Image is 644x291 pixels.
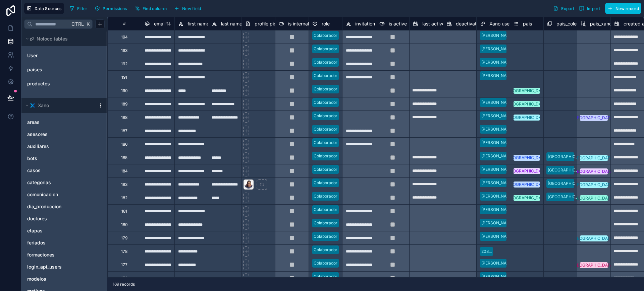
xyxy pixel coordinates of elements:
button: New field [172,3,204,13]
span: pais [523,20,532,27]
div: Colaborador [314,260,337,266]
span: deactivated at [456,20,488,27]
div: asesores [24,129,105,140]
div: productos [24,78,105,89]
a: dia_produccion [27,203,88,210]
span: Xano [38,102,49,109]
button: Filter [67,3,90,13]
span: modelos [27,276,46,282]
a: areas [27,119,88,126]
div: Colaborador [314,140,337,146]
div: # [113,21,136,26]
span: email [154,20,165,27]
div: [PERSON_NAME] [481,59,514,65]
div: [PERSON_NAME] [481,193,514,199]
span: etapas [27,227,43,234]
div: [PERSON_NAME] [481,180,514,186]
div: doctores [24,213,105,224]
span: bots [27,155,37,162]
div: [GEOGRAPHIC_DATA] [506,101,547,107]
span: Noloco tables [37,35,68,42]
div: Colaborador [314,73,337,79]
span: productos [27,80,50,87]
a: doctores [27,215,88,222]
div: [GEOGRAPHIC_DATA] [506,155,547,161]
div: 184 [121,168,128,174]
a: categorias [27,179,88,186]
div: categorias [24,177,105,188]
span: login_api_users [27,264,62,270]
a: Permissions [92,3,132,13]
span: Permissions [103,6,127,11]
span: K [86,22,90,26]
button: Export [551,3,577,14]
div: [GEOGRAPHIC_DATA] [548,167,589,173]
span: Filter [77,6,88,11]
span: Data Sources [35,6,62,11]
div: modelos [24,274,105,284]
span: Import [587,6,600,11]
div: 193 [121,48,127,53]
div: 182 [121,195,127,201]
div: 177 [121,262,127,268]
div: [GEOGRAPHIC_DATA] [506,195,547,201]
a: modelos [27,276,88,282]
button: Xano logoXano [24,101,95,110]
a: New record [602,3,641,14]
span: feriados [27,239,46,246]
div: 186 [121,142,127,147]
div: 188 [121,115,127,120]
span: categorias [27,179,51,186]
div: Colaborador [314,180,337,186]
div: paises [24,64,105,75]
a: comunicacion [27,191,88,198]
div: 192 [121,61,127,67]
div: bots [24,153,105,164]
div: Colaborador [314,233,337,239]
span: first name [187,20,209,27]
div: formaciones [24,249,105,260]
div: [GEOGRAPHIC_DATA] [506,181,547,188]
div: [PERSON_NAME] [PERSON_NAME] [481,32,547,39]
span: pais_colection [556,20,587,27]
div: Colaborador [314,113,337,119]
a: auxiliares [27,143,88,150]
div: Colaborador [314,207,337,213]
span: New field [182,6,201,11]
span: Export [561,6,574,11]
div: [GEOGRAPHIC_DATA] [506,88,547,94]
div: 176 [121,276,127,281]
span: last name [221,20,242,27]
span: asesores [27,131,48,138]
div: 194 [121,34,128,40]
button: Permissions [92,3,129,13]
span: is internal [288,20,309,27]
div: areas [24,117,105,128]
div: 180 [121,222,128,227]
div: dia_produccion [24,201,105,212]
span: New record [615,6,639,11]
div: etapas [24,225,105,236]
div: [PERSON_NAME] [481,274,514,280]
button: Noloco tables [24,34,101,44]
span: comunicacion [27,191,58,198]
div: Colaborador [314,193,337,199]
div: [PERSON_NAME] [481,220,514,226]
span: Ctrl [71,20,85,28]
span: invitation token [355,20,389,27]
span: dia_produccion [27,203,61,210]
div: 181 [121,209,127,214]
span: casos [27,167,41,174]
span: User [27,52,38,59]
span: auxiliares [27,143,49,150]
span: formaciones [27,251,55,258]
div: 187 [121,128,127,134]
a: casos [27,167,88,174]
div: [GEOGRAPHIC_DATA] [548,154,589,160]
button: Data Sources [24,3,64,14]
div: 178 [121,249,127,254]
div: Colaborador [314,247,337,253]
div: comunicacion [24,189,105,200]
div: [PERSON_NAME] [PERSON_NAME] [481,73,547,79]
div: [GEOGRAPHIC_DATA] [506,168,547,174]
